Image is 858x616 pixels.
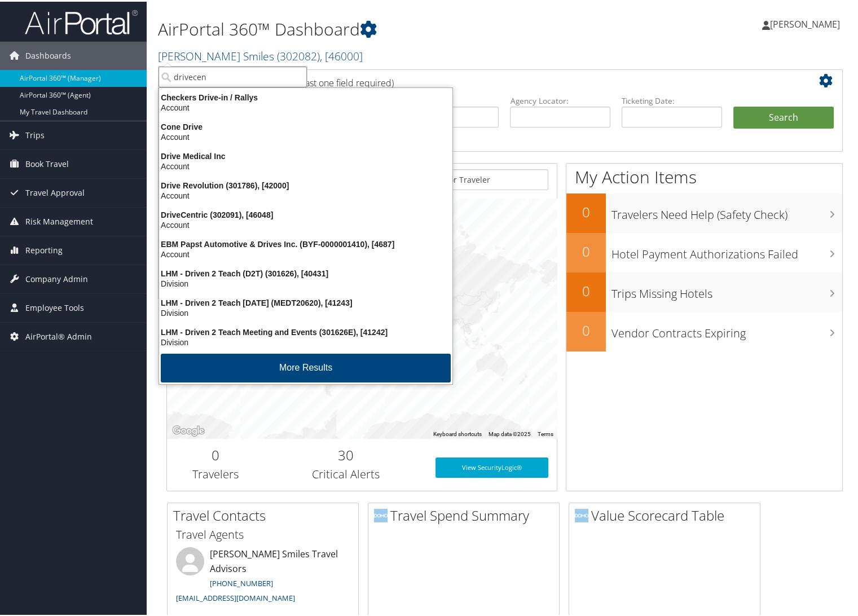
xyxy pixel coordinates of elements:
h2: 0 [566,201,606,220]
span: Dashboards [25,40,71,68]
button: More Results [161,352,451,381]
span: (at least one field required) [286,75,394,87]
a: Open this area in Google Maps (opens a new window) [170,422,207,437]
div: Checkers Drive-in / Rallys [152,91,459,101]
h1: My Action Items [566,164,842,187]
img: airportal-logo.png [25,7,138,34]
div: Account [152,130,459,140]
h3: Vendor Contracts Expiring [611,318,842,340]
a: [EMAIL_ADDRESS][DOMAIN_NAME] [176,591,295,601]
span: Company Admin [25,263,88,292]
li: [PERSON_NAME] Smiles Travel Advisors [170,545,355,606]
h2: Travel Contacts [173,504,358,523]
span: [PERSON_NAME] [770,16,840,29]
input: Search Accounts [159,65,307,86]
h1: AirPortal 360™ Dashboard [158,16,620,39]
h2: 0 [566,240,606,259]
h2: 0 [566,319,606,338]
span: Map data ©2025 [489,429,531,435]
h2: Airtinerary Lookup [175,70,777,89]
span: Risk Management [25,206,93,234]
img: domo-logo.png [575,507,588,521]
a: [PHONE_NUMBER] [210,577,273,587]
div: Division [152,336,459,346]
a: View SecurityLogic® [435,456,548,476]
h3: Travelers [175,465,256,481]
a: [PERSON_NAME] Smiles [158,47,363,62]
span: Book Travel [25,148,69,177]
a: [PERSON_NAME] [762,6,851,39]
h3: Hotel Payment Authorizations Failed [611,239,842,261]
input: Search for Traveler [403,168,548,188]
span: Reporting [25,235,63,263]
div: Account [152,218,459,228]
div: DriveCentric (302091), [46048] [152,208,459,218]
div: LHM - Driven 2 Teach [DATE] (MEDT20620), [41243] [152,296,459,306]
h2: Value Scorecard Table [575,504,760,523]
span: Travel Approval [25,177,85,205]
div: Account [152,101,459,111]
div: Drive Revolution (301786), [42000] [152,179,459,189]
h2: 0 [175,444,256,463]
span: Trips [25,120,45,148]
h2: 0 [566,280,606,299]
span: ( 302082 ) [277,47,320,62]
label: Ticketing Date: [622,94,722,105]
a: 0Vendor Contracts Expiring [566,310,842,350]
a: 0Hotel Payment Authorizations Failed [566,231,842,271]
a: Terms (opens in new tab) [538,429,553,435]
h3: Travelers Need Help (Safety Check) [611,200,842,221]
h2: Travel Spend Summary [374,504,559,523]
h3: Trips Missing Hotels [611,279,842,300]
a: 0Trips Missing Hotels [566,271,842,310]
a: 0Travelers Need Help (Safety Check) [566,192,842,231]
div: Account [152,248,459,258]
div: LHM - Driven 2 Teach Meeting and Events (301626E), [41242] [152,325,459,336]
h3: Travel Agents [176,525,350,541]
img: Google [170,422,207,437]
div: Division [152,277,459,287]
div: Account [152,160,459,170]
div: LHM - Driven 2 Teach (D2T) (301626), [40431] [152,267,459,277]
div: EBM Papst Automotive & Drives Inc. (BYF-0000001410), [4687] [152,237,459,248]
img: domo-logo.png [374,507,388,521]
h2: 30 [273,444,419,463]
span: , [ 46000 ] [320,47,363,62]
div: Division [152,306,459,316]
div: Account [152,189,459,199]
span: Employee Tools [25,292,84,320]
button: Search [733,105,834,127]
label: Agency Locator: [510,94,610,105]
div: Drive Medical Inc [152,149,459,160]
button: Keyboard shortcuts [433,429,482,437]
span: AirPortal® Admin [25,321,92,349]
h3: Critical Alerts [273,465,419,481]
div: Cone Drive [152,120,459,130]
